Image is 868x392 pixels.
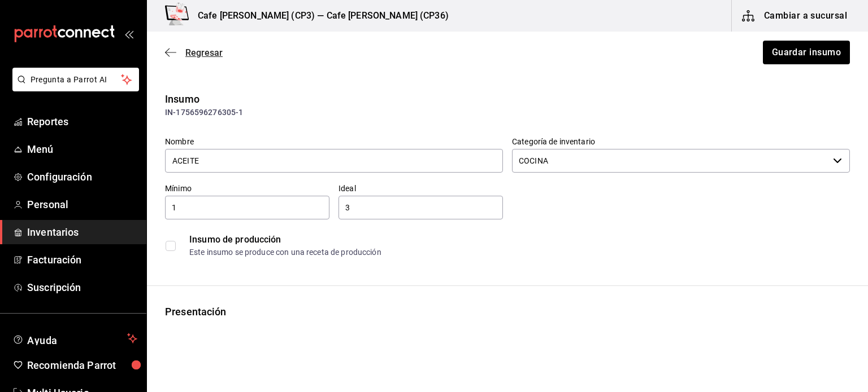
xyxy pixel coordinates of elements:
[27,332,123,345] span: Ayuda
[189,246,849,258] div: Este insumo se produce con una receta de producción
[12,68,139,91] button: Pregunta a Parrot AI
[27,252,137,267] span: Facturación
[27,280,137,295] span: Suscripción
[27,197,137,212] span: Personal
[165,149,503,173] input: Ingresa el nombre de tu insumo
[165,184,329,192] label: Mínimo
[512,149,828,173] input: Elige una opción
[165,304,850,319] div: Presentación
[165,107,850,118] div: IN-1756596276305-1
[165,138,503,146] label: Nombre
[338,201,503,214] input: 0
[27,114,137,129] span: Reportes
[512,138,850,146] label: Categoría de inventario
[27,224,137,240] span: Inventarios
[31,74,121,86] span: Pregunta a Parrot AI
[8,82,139,94] a: Pregunta a Parrot AI
[124,29,133,38] button: open_drawer_menu
[165,47,223,58] button: Regresar
[189,233,849,246] div: Insumo de producción
[27,169,137,184] span: Configuración
[165,91,850,107] div: Insumo
[189,9,449,23] h3: Cafe [PERSON_NAME] (CP3) — Cafe [PERSON_NAME] (CP36)
[763,41,850,64] button: Guardar insumo
[338,184,503,192] label: Ideal
[27,142,137,157] span: Menú
[185,47,223,58] span: Regresar
[27,358,137,373] span: Recomienda Parrot
[147,32,868,328] main: ;
[165,201,329,214] input: 0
